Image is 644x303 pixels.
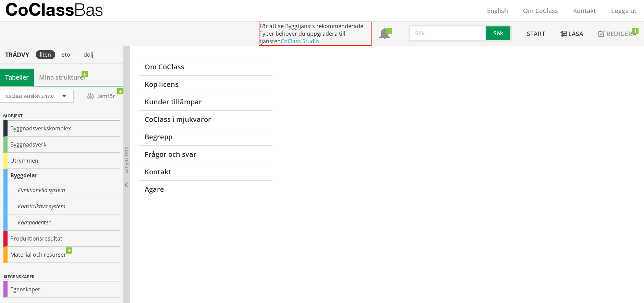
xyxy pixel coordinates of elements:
p: CoClass [5,5,103,13]
div: Funktionella system [3,182,120,198]
a: Ägare [139,180,272,198]
span: CoClass Version 3.17.0 [6,93,53,99]
a: Om CoClass [139,58,272,75]
a: Kunder tillämpar [139,93,272,110]
span: Dölj trädvy [124,147,130,173]
a: Köp licens [139,75,272,93]
span: Redigera [606,30,636,38]
div: Komponenter [3,214,120,231]
div: Produktionsresultat [3,231,120,247]
a: Start [519,22,553,46]
span: Läsa [568,30,583,38]
a: CoClass Studio [281,37,319,45]
div: För att se Byggtjänsts rekommenderade Typer behöver du uppgradera till tjänsten [259,22,372,46]
div: Trädvy [1,51,33,58]
div: Utrymmen [3,153,120,169]
div: Objekt [3,112,120,120]
span: Start [527,30,545,38]
a: Läsa [553,22,591,46]
button: Sök [486,25,512,42]
a: English [479,7,515,15]
div: Egenskaper [3,273,120,281]
div: dölj [80,50,97,59]
div: Byggdelar [3,169,120,182]
a: Om CoClass [515,7,566,15]
a: Kontakt [139,163,272,180]
a: Redigera [591,22,644,46]
a: Frågor och svar [139,145,272,163]
div: Byggnadsverk [3,137,120,153]
a: Logga ut [604,7,644,15]
div: Material och resurser [3,247,120,263]
div: Egenskaper [3,281,120,298]
div: stor [58,50,77,59]
a: CoClass i mjukvaror [139,110,272,128]
span: Jämför [81,90,122,102]
a: Kontakt [566,7,604,15]
div: liten [36,50,55,59]
input: Sök [409,25,486,42]
span: Notifikationer [379,29,390,40]
a: Mina strukturer [34,69,91,86]
div: Konstruktiva system [3,198,120,214]
div: Byggnadsverkskomplex [3,120,120,137]
a: Begrepp [139,128,272,145]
